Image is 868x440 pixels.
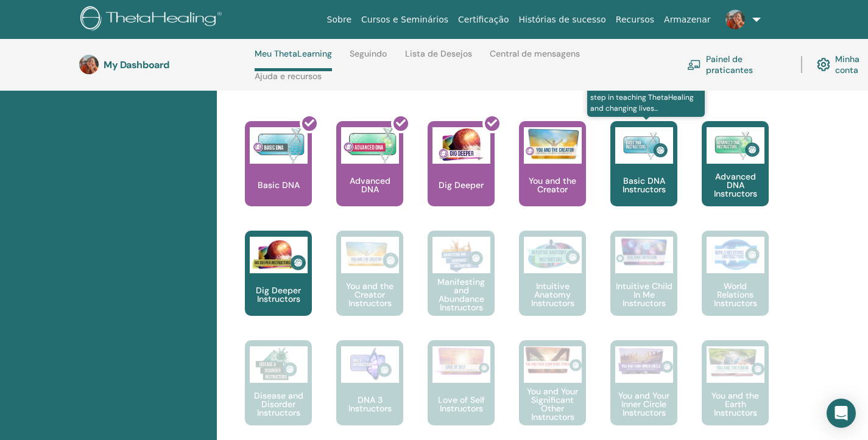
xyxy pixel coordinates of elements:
[702,282,769,307] p: World Relations Instructors
[687,51,786,78] a: Painel de praticantes
[250,346,308,383] img: Disease and Disorder Instructors
[336,176,403,194] p: Advanced DNA
[524,127,582,161] img: You and the Creator
[615,237,673,267] img: Intuitive Child In Me Instructors
[615,346,673,375] img: You and Your Inner Circle Instructors
[428,121,495,231] a: Dig Deeper Dig Deeper
[250,237,308,273] img: Dig Deeper Instructors
[350,49,387,68] a: Seguindo
[336,121,403,231] a: Advanced DNA Advanced DNA
[432,127,490,164] img: Dig Deeper
[428,396,495,413] p: Love of Self Instructors
[79,55,99,74] img: default.jpg
[341,237,399,273] img: You and the Creator Instructors
[659,9,715,31] a: Armazenar
[80,6,226,33] img: logo.png
[519,231,586,340] a: Intuitive Anatomy Instructors Intuitive Anatomy Instructors
[702,172,769,198] p: Advanced DNA Instructors
[104,59,225,71] h3: My Dashboard
[428,231,495,340] a: Manifesting and Abundance Instructors Manifesting and Abundance Instructors
[250,127,308,164] img: Basic DNA
[702,121,769,231] a: Advanced DNA Instructors Advanced DNA Instructors
[827,399,856,428] div: Open Intercom Messenger
[817,55,830,74] img: cog.svg
[587,67,705,117] span: The best way to learn is to teach. This seminar is the first step in teaching ThetaHealing and ch...
[519,121,586,231] a: You and the Creator You and the Creator
[432,346,490,376] img: Love of Self Instructors
[336,396,403,413] p: DNA 3 Instructors
[245,286,312,303] p: Dig Deeper Instructors
[611,9,659,31] a: Recursos
[519,387,586,421] p: You and Your Significant Other Instructors
[610,282,677,307] p: Intuitive Child In Me Instructors
[610,231,677,340] a: Intuitive Child In Me Instructors Intuitive Child In Me Instructors
[255,71,322,91] a: Ajuda e recursos
[341,346,399,383] img: DNA 3 Instructors
[453,9,513,31] a: Certificação
[428,278,495,312] p: Manifesting and Abundance Instructors
[610,391,677,417] p: You and Your Inner Circle Instructors
[341,127,399,164] img: Advanced DNA
[255,49,332,71] a: Meu ThetaLearning
[725,10,745,29] img: default.jpg
[245,391,312,417] p: Disease and Disorder Instructors
[245,121,312,231] a: Basic DNA Basic DNA
[514,9,611,31] a: Histórias de sucesso
[707,237,764,273] img: World Relations Instructors
[707,346,764,378] img: You and the Earth Instructors
[524,346,582,374] img: You and Your Significant Other Instructors
[519,176,586,194] p: You and the Creator
[245,231,312,340] a: Dig Deeper Instructors Dig Deeper Instructors
[336,231,403,340] a: You and the Creator Instructors You and the Creator Instructors
[702,231,769,340] a: World Relations Instructors World Relations Instructors
[490,49,580,68] a: Central de mensagens
[615,127,673,164] img: Basic DNA Instructors
[434,181,489,189] p: Dig Deeper
[707,127,764,164] img: Advanced DNA Instructors
[405,49,472,68] a: Lista de Desejos
[336,282,403,307] p: You and the Creator Instructors
[702,391,769,417] p: You and the Earth Instructors
[687,60,701,70] img: chalkboard-teacher.svg
[356,9,453,31] a: Cursos e Seminários
[432,237,490,273] img: Manifesting and Abundance Instructors
[322,9,356,31] a: Sobre
[610,121,677,231] a: The best way to learn is to teach. This seminar is the first step in teaching ThetaHealing and ch...
[610,176,677,194] p: Basic DNA Instructors
[519,282,586,307] p: Intuitive Anatomy Instructors
[524,237,582,273] img: Intuitive Anatomy Instructors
